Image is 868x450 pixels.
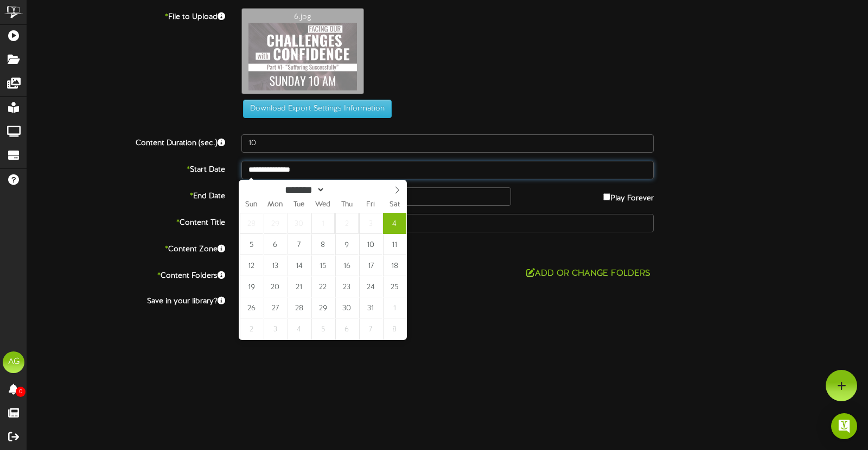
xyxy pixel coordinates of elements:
label: File to Upload [19,8,233,23]
span: October 7, 2025 [288,234,311,255]
span: October 6, 2025 [264,234,287,255]
span: October 4, 2025 [383,213,406,234]
span: October 10, 2025 [359,234,382,255]
span: Thu [335,201,359,208]
span: November 3, 2025 [264,318,287,340]
input: Year [325,184,364,195]
a: Download Export Settings Information [238,105,392,113]
span: October 13, 2025 [264,255,287,276]
div: AG [3,351,24,373]
input: Play Forever [603,193,610,200]
span: October 12, 2025 [240,255,263,276]
span: October 22, 2025 [311,276,335,297]
span: October 24, 2025 [359,276,382,297]
span: November 1, 2025 [383,297,406,318]
span: September 30, 2025 [288,213,311,234]
span: October 15, 2025 [311,255,335,276]
span: Wed [311,201,335,208]
span: October 14, 2025 [288,255,311,276]
label: Content Zone [19,240,233,255]
span: October 30, 2025 [335,297,359,318]
span: October 2, 2025 [335,213,359,234]
span: October 9, 2025 [335,234,359,255]
span: October 23, 2025 [335,276,359,297]
span: October 8, 2025 [311,234,335,255]
span: November 4, 2025 [288,318,311,340]
span: October 26, 2025 [240,297,263,318]
span: November 6, 2025 [335,318,359,340]
span: October 17, 2025 [359,255,382,276]
label: Content Duration (sec.) [19,134,233,149]
span: October 19, 2025 [240,276,263,297]
span: October 27, 2025 [264,297,287,318]
div: Open Intercom Messenger [831,413,857,439]
span: October 29, 2025 [311,297,335,318]
label: Content Folders [19,267,233,282]
span: September 28, 2025 [240,213,263,234]
button: Add or Change Folders [523,267,654,281]
label: Save in your library? [19,292,233,307]
span: October 16, 2025 [335,255,359,276]
span: October 28, 2025 [288,297,311,318]
span: October 21, 2025 [288,276,311,297]
span: Sat [382,201,406,208]
span: November 2, 2025 [240,318,263,340]
label: Play Forever [603,187,654,204]
button: Download Export Settings Information [243,100,392,118]
span: October 25, 2025 [383,276,406,297]
span: October 18, 2025 [383,255,406,276]
label: Start Date [19,161,233,175]
span: October 20, 2025 [264,276,287,297]
span: November 7, 2025 [359,318,382,340]
span: October 31, 2025 [359,297,382,318]
span: September 29, 2025 [264,213,287,234]
span: Tue [287,201,311,208]
span: 0 [16,387,25,397]
span: November 5, 2025 [311,318,335,340]
span: Sun [239,201,263,208]
span: October 11, 2025 [383,234,406,255]
input: Title of this Content [241,214,654,232]
span: October 3, 2025 [359,213,382,234]
span: October 1, 2025 [311,213,335,234]
span: November 8, 2025 [383,318,406,340]
span: Fri [359,201,382,208]
label: End Date [19,187,233,202]
label: Content Title [19,214,233,229]
span: Mon [263,201,287,208]
span: October 5, 2025 [240,234,263,255]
